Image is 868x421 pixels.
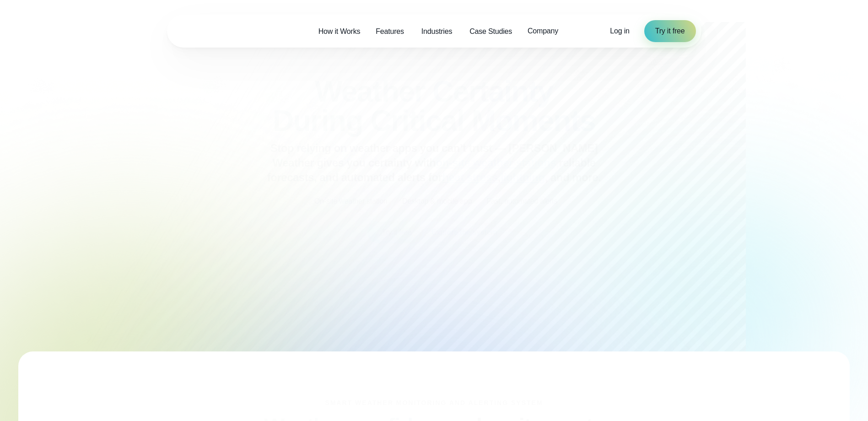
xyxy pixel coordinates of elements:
span: Features [376,26,404,37]
span: Company [528,26,558,37]
span: Case Studies [469,26,512,37]
a: Log in [610,26,629,37]
a: Try it free [644,20,696,42]
span: How it Works [318,26,361,37]
span: Industries [421,26,452,37]
span: Log in [610,27,629,35]
span: Try it free [655,26,685,37]
a: Case Studies [462,22,520,41]
a: How it Works [311,22,368,41]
